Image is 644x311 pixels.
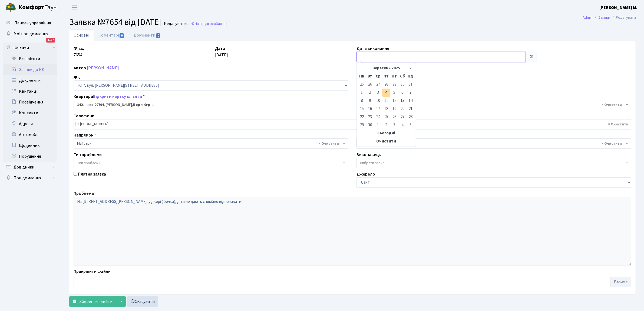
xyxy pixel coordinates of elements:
th: Пн [358,72,366,80]
span: Видалити всі елементи [602,141,622,146]
a: Щоденник [3,140,57,151]
label: Платна заявка [78,171,106,177]
span: Таун [18,3,57,12]
a: Коментарі [94,30,129,41]
a: Відкрити картку клієнта [93,93,142,99]
td: 10 [374,97,382,105]
td: 24 [374,113,382,121]
td: 14 [407,97,415,105]
td: 18 [382,105,390,113]
td: 26 [366,80,374,89]
td: 29 [390,80,398,89]
img: logo.png [5,2,16,13]
span: Тип проблеми [77,160,100,166]
td: 4 [382,89,390,97]
a: [PERSON_NAME] М. [599,4,638,11]
nav: breadcrumb [574,12,644,23]
td: 23 [366,113,374,121]
td: 9 [366,97,374,105]
label: Тип проблеми [74,151,102,158]
a: Посвідчення [3,97,57,108]
td: 22 [358,113,366,121]
div: [DATE] [211,45,352,62]
span: Заявки [216,21,227,26]
td: 2 [382,121,390,129]
td: 29 [358,121,366,129]
a: Порушення [3,151,57,162]
th: Ср [374,72,382,80]
span: Видалити всі елементи [319,141,339,146]
span: 0 [120,33,124,38]
td: 17 [374,105,382,113]
label: Дата [215,45,225,52]
a: Назад до всіхЗаявки [191,21,227,26]
th: Нд [407,72,415,80]
a: Основні [69,30,94,41]
td: 25 [382,113,390,121]
th: Чт [382,72,390,80]
td: 25 [358,80,366,89]
td: 27 [374,80,382,89]
th: Вересень 2025 [366,64,407,72]
textarea: На [STREET_ADDRESS][PERSON_NAME], у дворі ( бочки), діти не дають спокійно відпочивати! [74,197,631,265]
span: Мої повідомлення [14,31,48,37]
small: Редагувати . [163,21,188,26]
th: » [407,64,415,72]
span: Шурубалко В.И. [360,141,625,146]
td: 20 [398,105,407,113]
label: ЖК [74,74,80,80]
td: 12 [390,97,398,105]
td: 30 [366,121,374,129]
a: Квитанції [3,86,57,97]
a: [PERSON_NAME] [87,65,119,71]
a: Скасувати [127,296,158,307]
th: Сьогодні [358,129,415,137]
span: Майстри [74,138,348,149]
a: Клієнти [3,43,57,53]
label: Квартира [74,93,145,100]
td: 30 [398,80,407,89]
td: 16 [366,105,374,113]
span: Видалити всі елементи [602,102,622,108]
td: 11 [382,97,390,105]
span: 0 [156,33,160,38]
span: <b>142</b>, корп.: <b>00704</b>, Матараджи Тетяна Олександрівна, <b>Борг: 0грн.</b> [77,102,625,108]
a: Адреси [3,118,57,129]
td: 31 [407,80,415,89]
label: Джерело [356,171,375,177]
a: Панель управління [3,18,57,28]
td: 3 [374,89,382,97]
td: 1 [374,121,382,129]
td: 13 [398,97,407,105]
label: Напрямок [74,132,96,138]
label: Проблема [74,190,94,197]
span: Заявка №7654 від [DATE] [69,16,161,28]
span: Шурубалко В.И. [356,138,631,149]
td: 15 [358,105,366,113]
a: Довідники [3,162,57,173]
a: Admin [583,15,593,20]
td: 5 [390,89,398,97]
a: Заявки до КК [3,64,57,75]
span: Майстри [77,141,342,146]
th: Пт [390,72,398,80]
label: Автор [74,65,86,71]
span: Вибрати запис [360,160,384,166]
label: Телефони [74,113,94,119]
td: 27 [398,113,407,121]
b: 00704 [94,102,104,108]
span: <b>142</b>, корп.: <b>00704</b>, Матараджи Тетяна Олександрівна, <b>Борг: 0грн.</b> [74,100,631,110]
td: 28 [382,80,390,89]
td: 5 [407,121,415,129]
td: 21 [407,105,415,113]
th: Очистити [358,137,415,145]
a: Заявки [598,15,610,20]
td: 4 [398,121,407,129]
label: Прикріпити файли [74,268,111,275]
button: Зберегти і вийти [69,296,116,307]
label: Дата виконання [356,45,389,52]
button: Переключити навігацію [68,3,81,12]
b: 142 [77,102,83,108]
a: Повідомлення [3,173,57,183]
td: 19 [390,105,398,113]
